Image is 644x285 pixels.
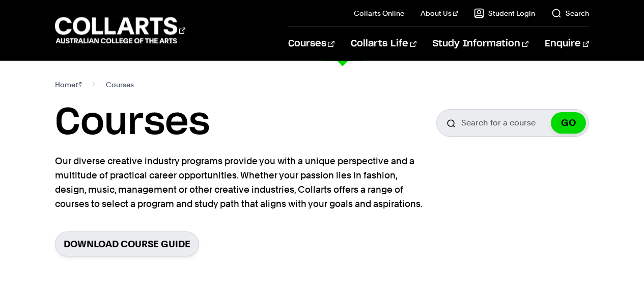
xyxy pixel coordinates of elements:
a: Study Information [433,27,528,61]
a: Enquire [545,27,589,61]
span: Courses [106,77,134,92]
a: About Us [421,8,458,18]
a: Home [55,77,82,92]
div: Go to homepage [55,16,185,45]
a: Collarts Life [351,27,416,61]
a: Student Login [474,8,535,18]
a: Courses [288,27,334,61]
h1: Courses [55,100,210,146]
button: GO [551,112,586,134]
input: Search for a course [436,109,589,137]
a: Download Course Guide [55,231,199,256]
a: Collarts Online [354,8,404,18]
p: Our diverse creative industry programs provide you with a unique perspective and a multitude of p... [55,154,427,211]
a: Search [551,8,589,18]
